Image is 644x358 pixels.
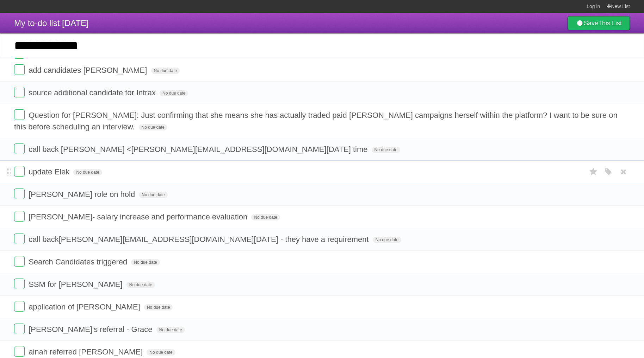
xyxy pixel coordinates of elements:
span: call back [PERSON_NAME] < [PERSON_NAME][EMAIL_ADDRESS][DOMAIN_NAME] [DATE] time [29,145,369,154]
label: Done [14,234,25,244]
span: [PERSON_NAME]- salary increase and performance evaluation [29,212,249,221]
label: Done [14,143,25,154]
span: application of [PERSON_NAME] [29,302,142,311]
span: Question for [PERSON_NAME]: Just confirming that she means she has actually traded paid [PERSON_N... [14,111,618,131]
span: My to-do list [DATE] [14,18,89,28]
span: No due date [126,282,155,288]
span: update Elek [29,167,71,176]
span: source additional candidate for Intrax [29,88,157,97]
label: Done [14,64,25,75]
span: No due date [251,214,280,220]
a: SaveThis List [568,16,630,30]
label: Done [14,166,25,177]
label: Done [14,58,25,69]
span: No due date [151,68,180,74]
span: No due date [147,349,175,356]
span: No due date [156,327,185,333]
span: No due date [160,90,188,96]
span: SSM for [PERSON_NAME] [29,280,124,289]
span: Search Candidates triggered [29,257,129,266]
span: [PERSON_NAME]'s referral - Grace [29,325,154,334]
label: Done [14,256,25,267]
span: ainah referred [PERSON_NAME] [29,347,144,356]
label: Done [14,346,25,357]
label: Done [14,188,25,199]
span: No due date [73,169,102,175]
span: [PERSON_NAME] role on hold [29,190,137,199]
span: No due date [144,304,173,311]
span: No due date [373,237,401,243]
span: call back [PERSON_NAME][EMAIL_ADDRESS][DOMAIN_NAME] [DATE] - they have a requirement [29,235,370,244]
label: Done [14,301,25,312]
label: Done [14,279,25,289]
label: Done [14,211,25,222]
span: No due date [372,147,400,153]
label: Done [14,109,25,120]
label: Done [14,324,25,334]
span: No due date [139,124,167,130]
span: No due date [131,259,160,266]
span: No due date [139,192,167,198]
span: add candidates [PERSON_NAME] [29,66,149,75]
label: Star task [587,166,600,178]
b: This List [598,20,622,27]
label: Done [14,87,25,97]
